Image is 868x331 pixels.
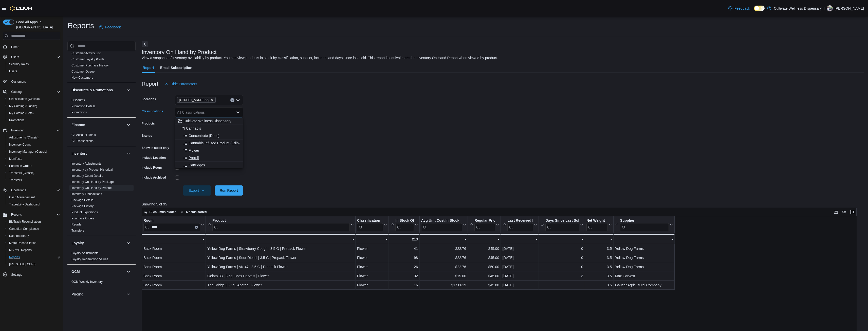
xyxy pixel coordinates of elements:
[7,110,36,116] a: My Catalog (Beta)
[7,177,24,183] a: Transfers
[71,251,99,255] a: Loyalty Adjustments
[9,89,60,95] span: Catalog
[1,127,62,134] button: Inventory
[469,218,499,231] button: Regular Price
[9,135,39,140] span: Adjustments (Classic)
[179,97,210,102] span: [STREET_ADDRESS]
[1,78,62,85] button: Customers
[5,117,62,124] button: Promotions
[9,54,60,60] span: Users
[212,218,350,231] div: Product
[71,64,109,67] a: Customer Purchase History
[1,211,62,218] button: Reports
[71,198,94,202] a: Package Details
[186,185,208,196] span: Export
[5,95,62,102] button: Classification (Classic)
[105,25,121,30] span: Feedback
[5,155,62,162] button: Manifests
[586,218,608,223] div: Net Weight
[7,103,60,109] span: My Catalog (Classic)
[9,271,60,278] span: Settings
[143,218,200,223] div: Room
[586,218,608,231] div: Net Weight
[142,109,163,113] label: Classifications
[175,140,243,147] button: Cannabis Infused Product (Edible)
[71,174,103,178] a: Inventory Count Details
[71,180,114,184] a: Inventory On Hand by Package
[7,201,60,207] span: Traceabilty Dashboard
[5,232,62,239] a: Dashboards
[71,174,103,178] span: Inventory Count Details
[71,133,96,137] a: GL Account Totals
[774,5,822,11] p: Cultivate Wellness Dispensary
[540,236,583,242] div: -
[7,254,22,260] a: Reports
[125,269,132,275] button: OCM
[9,62,29,66] span: Security Roles
[615,236,673,242] div: -
[71,133,96,137] span: GL Account Totals
[7,177,60,183] span: Transfers
[9,272,24,278] a: Settings
[507,218,533,231] div: Last Received Date
[827,5,833,11] div: Grender Wilborn
[7,240,60,246] span: Metrc Reconciliation
[71,269,124,274] button: OCM
[395,218,414,223] div: In Stock Qty
[7,226,60,232] span: Canadian Compliance
[507,218,533,223] div: Last Received Date
[502,246,537,252] div: [DATE]
[7,233,31,239] a: Dashboards
[215,185,243,196] button: Run Report
[71,122,124,127] button: Finance
[71,57,104,61] span: Customer Loyalty Points
[71,211,98,214] a: Product Expirations
[7,156,60,162] span: Manifests
[7,219,60,225] span: BioTrack Reconciliation
[11,55,19,59] span: Users
[7,68,19,74] a: Users
[421,236,466,242] div: -
[7,117,60,123] span: Promotions
[734,6,750,11] span: Feedback
[71,280,103,284] a: OCM Weekly Inventory
[5,110,62,117] button: My Catalog (Beta)
[5,134,62,141] button: Adjustments (Classic)
[7,194,60,200] span: Cash Management
[7,96,60,102] span: Classification (Classic)
[71,192,102,196] span: Inventory Transactions
[71,186,112,190] a: Inventory On Hand by Product
[502,218,537,231] button: Last Received Date
[7,226,41,232] a: Canadian Compliance
[143,63,154,73] span: Report
[71,104,96,108] span: Promotion Details
[620,218,669,231] div: Supplier
[195,226,198,229] button: Clear input
[7,219,43,225] a: BioTrack Reconciliation
[9,212,24,218] button: Reports
[71,69,95,74] span: Customer Queue
[71,240,124,246] button: Loyalty
[9,54,21,60] button: Users
[7,117,27,123] a: Promotions
[142,166,162,170] label: Include Room
[9,202,40,206] span: Traceabilty Dashboard
[620,218,669,223] div: Supplier
[1,54,62,61] button: Users
[7,163,60,169] span: Purchase Orders
[71,76,93,79] a: New Customers
[3,41,60,291] nav: Complex example
[357,218,387,231] button: Classification
[9,220,41,224] span: BioTrack Reconciliation
[7,149,49,155] a: Inventory Manager (Classic)
[7,233,60,239] span: Dashboards
[207,236,354,242] div: -
[7,103,39,109] a: My Catalog (Classic)
[9,150,47,154] span: Inventory Manager (Classic)
[71,98,85,102] a: Discounts
[71,162,101,165] a: Inventory Adjustments
[390,246,418,252] div: 41
[175,147,243,154] button: Flower
[71,204,94,208] span: Package History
